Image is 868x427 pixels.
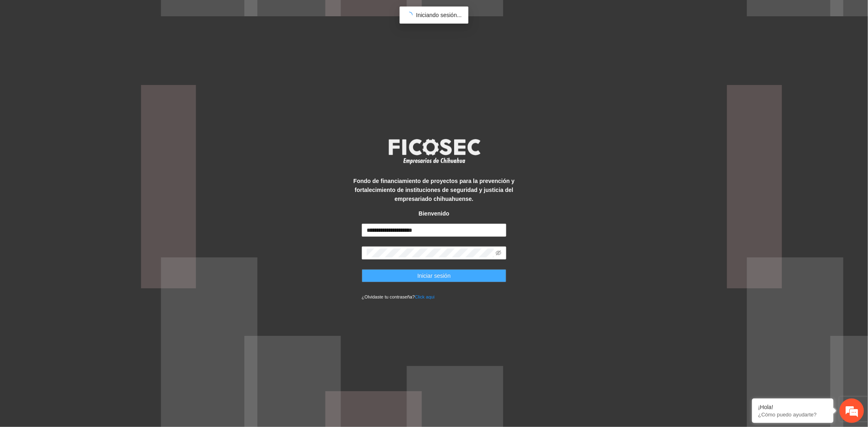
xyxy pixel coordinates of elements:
span: loading [406,11,413,19]
strong: Fondo de financiamiento de proyectos para la prevención y fortalecimiento de instituciones de seg... [354,178,515,202]
span: eye-invisible [496,250,501,256]
div: ¡Hola! [758,404,827,410]
span: Iniciar sesión [418,271,451,280]
img: logo [383,136,485,166]
a: Click aqui [415,294,435,299]
span: Iniciando sesión... [416,12,461,18]
button: Iniciar sesión [362,269,507,282]
p: ¿Cómo puedo ayudarte? [758,412,827,418]
strong: Bienvenido [419,210,449,217]
small: ¿Olvidaste tu contraseña? [362,294,435,299]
